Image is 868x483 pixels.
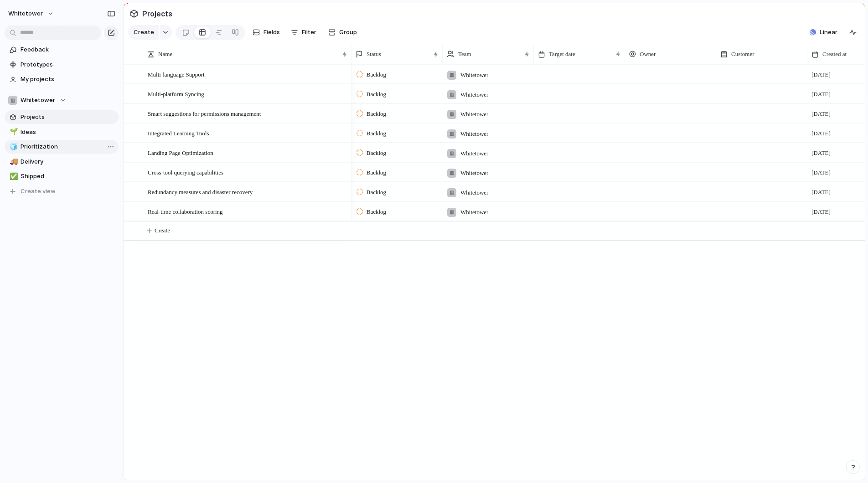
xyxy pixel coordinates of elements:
span: [DATE] [811,109,831,118]
a: 🌱Ideas [5,125,119,139]
span: Backlog [367,90,386,99]
span: Create view [21,187,56,196]
button: Whitetower [5,93,119,107]
span: Backlog [367,188,386,197]
span: Shipped [21,172,115,181]
span: [DATE] [811,90,831,99]
span: [DATE] [811,70,831,79]
span: Backlog [367,109,386,118]
span: Backlog [367,149,386,158]
span: Cross-tool querying capabilities [148,167,223,177]
span: Real-time collaboration scoring [148,206,223,216]
span: Delivery [21,157,115,166]
span: Target date [549,50,575,59]
button: Fields [249,25,284,40]
span: Whitetower [460,71,488,80]
span: Prioritization [21,142,115,151]
a: 🧊Prioritization [5,140,119,154]
span: Multi-platform Syncing [148,88,204,99]
span: Whitetower [21,96,55,105]
span: Whitetower [460,169,488,178]
span: Landing Page Optimization [148,147,213,158]
span: Integrated Learning Tools [148,128,209,138]
span: Create [134,28,154,37]
button: whitetower [4,6,59,21]
span: [DATE] [811,168,831,177]
button: Filter [287,25,320,40]
button: Create view [5,185,119,198]
span: Backlog [367,70,386,79]
span: [DATE] [811,149,831,158]
a: My projects [5,72,119,86]
button: Linear [806,26,841,39]
span: Team [458,50,471,59]
span: Whitetower [460,110,488,119]
button: 🌱 [8,128,17,137]
span: Projects [21,113,115,122]
span: Backlog [367,207,386,216]
span: Smart suggestions for permissions management [148,108,261,118]
span: Owner [640,50,656,59]
span: Linear [820,28,837,37]
div: 🚚 [10,156,16,167]
span: Projects [140,5,174,22]
span: Whitetower [460,90,488,99]
span: whitetower [8,9,43,18]
button: ✅ [8,172,17,181]
div: 🧊 [10,142,16,152]
span: Whitetower [460,208,488,217]
span: [DATE] [811,207,831,216]
span: Backlog [367,129,386,138]
span: Backlog [367,168,386,177]
a: Projects [5,110,119,124]
a: Prototypes [5,58,119,72]
span: My projects [21,75,115,84]
div: ✅ [10,171,16,182]
a: ✅Shipped [5,170,119,183]
span: Group [339,28,357,37]
span: Multi-language Support [148,69,205,79]
a: Feedback [5,43,119,57]
span: [DATE] [811,188,831,197]
span: Ideas [21,128,115,137]
button: 🧊 [8,142,17,151]
span: Feedback [21,45,115,54]
span: Customer [731,50,754,59]
a: 🚚Delivery [5,155,119,169]
span: Whitetower [460,149,488,158]
button: Group [324,25,362,40]
span: Redundancy measures and disaster recovery [148,186,253,197]
span: Whitetower [460,188,488,197]
span: Create [155,226,170,235]
span: Whitetower [460,129,488,139]
button: 🚚 [8,157,17,166]
span: Name [158,50,172,59]
span: Status [367,50,381,59]
span: [DATE] [811,129,831,138]
span: Prototypes [21,60,115,69]
span: Fields [263,28,280,37]
span: Created at [822,50,847,59]
div: 🌱 [10,127,16,137]
span: Filter [302,28,316,37]
button: Create [128,25,159,40]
